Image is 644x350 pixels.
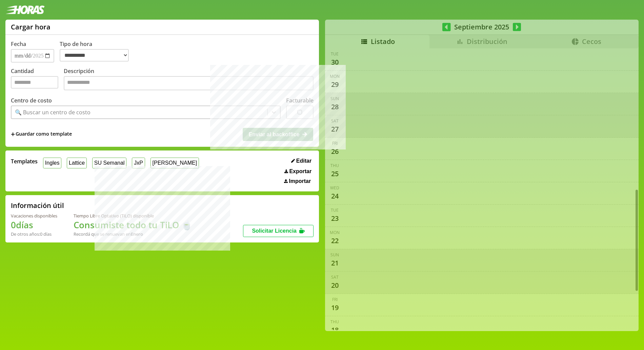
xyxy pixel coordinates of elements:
[60,40,134,63] label: Tipo de hora
[92,158,126,168] button: SU Semanal
[11,40,26,48] label: Fecha
[252,228,297,234] span: Solicitar Licencia
[296,158,311,164] span: Editar
[74,213,192,219] div: Tiempo Libre Optativo (TiLO) disponible
[131,231,143,237] b: Enero
[132,158,145,168] button: JxP
[11,158,38,165] span: Templates
[289,178,311,184] span: Importar
[289,158,314,164] button: Editar
[11,201,64,210] h2: Información útil
[11,76,58,89] input: Cantidad
[60,49,129,62] select: Tipo de hora
[11,67,64,92] label: Cantidad
[150,158,199,168] button: [PERSON_NAME]
[11,131,72,138] span: +Guardar como template
[282,168,314,175] button: Exportar
[15,109,90,116] div: 🔍 Buscar un centro de costo
[5,5,45,14] img: logotipo
[43,158,61,168] button: Ingles
[11,22,51,31] h1: Cargar hora
[74,219,192,231] h1: Consumiste todo tu TiLO 🍵
[11,131,15,138] span: +
[67,158,87,168] button: Lattice
[74,231,192,237] div: Recordá que se renuevan en
[243,225,314,237] button: Solicitar Licencia
[289,168,311,174] span: Exportar
[11,231,57,237] div: De otros años: 0 días
[11,213,57,219] div: Vacaciones disponibles
[11,97,52,104] label: Centro de costo
[286,97,314,104] label: Facturable
[64,76,314,90] textarea: Descripción
[64,67,314,92] label: Descripción
[11,219,57,231] h1: 0 días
